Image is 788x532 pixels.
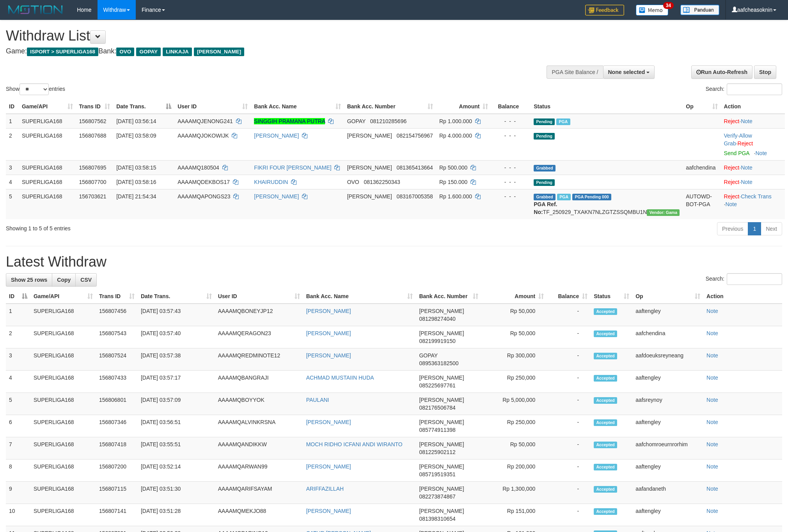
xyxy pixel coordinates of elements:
[6,326,30,348] td: 2
[215,289,303,304] th: User ID: activate to sort column ascending
[6,304,30,326] td: 1
[741,193,772,200] a: Check Trans
[419,486,464,492] span: [PERSON_NAME]
[706,273,782,285] label: Search:
[30,304,96,326] td: SUPERLIGA168
[706,308,718,314] a: Note
[174,99,251,114] th: User ID: activate to sort column ascending
[347,193,392,200] span: [PERSON_NAME]
[215,326,303,348] td: AAAAMQERAGON23
[494,178,527,186] div: - - -
[215,393,303,415] td: AAAAMQBOYYOK
[52,273,76,286] a: Copy
[19,189,76,219] td: SUPERLIGA168
[547,460,591,482] td: -
[761,222,782,235] a: Next
[439,133,472,139] span: Rp 4.000.000
[721,128,785,160] td: · ·
[79,179,106,185] span: 156807700
[683,189,721,219] td: AUTOWD-BOT-PGA
[706,419,718,425] a: Note
[547,326,591,348] td: -
[396,164,433,171] span: Copy 081365413664 to clipboard
[632,348,703,371] td: aafdoeuksreyneang
[594,308,617,315] span: Accepted
[531,189,683,219] td: TF_250929_TXAKN7NLZGTZSSQMBU1N
[254,164,331,171] a: FIKRI FOUR [PERSON_NAME]
[706,508,718,514] a: Note
[727,273,782,285] input: Search:
[594,508,617,515] span: Accepted
[215,437,303,460] td: AAAAMQANDIKKW
[177,179,230,185] span: AAAAMQDEKBOS17
[215,371,303,393] td: AAAAMQBANGRAJI
[215,482,303,504] td: AAAAMQARIFSAYAM
[706,375,718,381] a: Note
[6,371,30,393] td: 4
[254,193,299,200] a: [PERSON_NAME]
[215,460,303,482] td: AAAAMQARWAN99
[724,164,740,171] a: Reject
[547,437,591,460] td: -
[6,415,30,437] td: 6
[594,486,617,493] span: Accepted
[116,133,156,139] span: [DATE] 03:58:09
[6,28,518,44] h1: Withdraw List
[481,437,547,460] td: Rp 50,000
[594,397,617,404] span: Accepted
[591,289,632,304] th: Status: activate to sort column ascending
[754,65,776,79] a: Stop
[439,193,472,200] span: Rp 1.600.000
[116,164,156,171] span: [DATE] 03:58:15
[481,289,547,304] th: Amount: activate to sort column ascending
[706,397,718,403] a: Note
[419,449,455,455] span: Copy 081225902112 to clipboard
[419,419,464,425] span: [PERSON_NAME]
[177,118,233,124] span: AAAAMQJENONG241
[419,516,455,522] span: Copy 081398310654 to clipboard
[30,393,96,415] td: SUPERLIGA168
[163,48,192,56] span: LINKAJA
[30,289,96,304] th: Game/API: activate to sort column ascending
[721,114,785,129] td: ·
[608,69,645,75] span: None selected
[534,179,555,186] span: Pending
[717,222,748,235] a: Previous
[756,150,767,156] a: Note
[680,5,719,15] img: panduan.png
[177,164,219,171] span: AAAAMQ180504
[632,482,703,504] td: aafandaneth
[594,353,617,359] span: Accepted
[79,133,106,139] span: 156807688
[647,209,680,216] span: Vendor URL: https://trx31.1velocity.biz
[419,493,455,500] span: Copy 082273874867 to clipboard
[547,504,591,526] td: -
[706,486,718,492] a: Note
[738,140,753,147] a: Reject
[494,132,527,140] div: - - -
[215,504,303,526] td: AAAAMQMEKJO88
[706,441,718,447] a: Note
[96,304,138,326] td: 156807456
[534,201,557,215] b: PGA Ref. No:
[306,352,351,359] a: [PERSON_NAME]
[481,304,547,326] td: Rp 50,000
[79,193,106,200] span: 156703621
[534,133,555,140] span: Pending
[741,164,753,171] a: Note
[79,118,106,124] span: 156807562
[6,289,30,304] th: ID: activate to sort column descending
[585,5,624,16] img: Feedback.jpg
[419,382,455,389] span: Copy 085225697761 to clipboard
[303,289,416,304] th: Bank Acc. Name: activate to sort column ascending
[80,277,92,283] span: CSV
[741,118,753,124] a: Note
[632,460,703,482] td: aaftengley
[547,65,603,79] div: PGA Site Balance /
[370,118,406,124] span: Copy 081210285696 to clipboard
[138,482,215,504] td: [DATE] 03:51:30
[6,482,30,504] td: 9
[721,99,785,114] th: Action
[138,393,215,415] td: [DATE] 03:57:09
[19,160,76,175] td: SUPERLIGA168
